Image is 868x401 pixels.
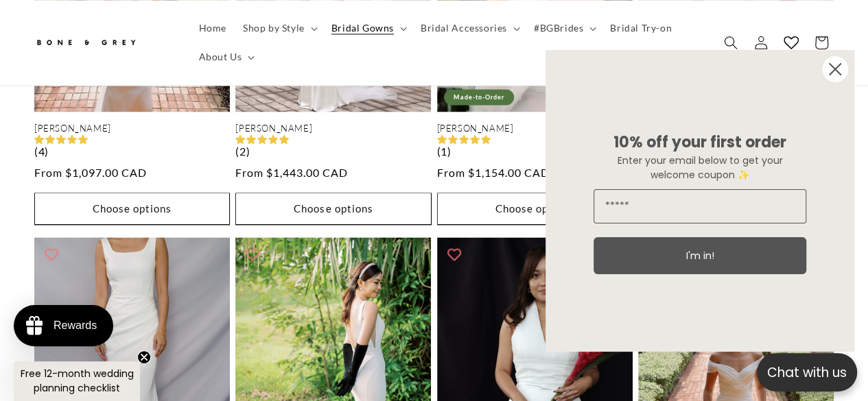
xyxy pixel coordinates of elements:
[757,363,857,382] p: Chat with us
[437,123,633,134] a: [PERSON_NAME]
[235,123,431,134] a: [PERSON_NAME]
[191,14,235,42] a: Home
[757,353,857,391] button: Open chatbox
[239,241,266,268] button: Add to wishlist
[437,193,633,225] button: Choose options
[331,22,394,34] span: Bridal Gowns
[34,123,230,134] a: [PERSON_NAME]
[38,241,65,268] button: Add to wishlist
[34,32,137,54] img: Bone and Grey Bridal
[618,154,783,182] span: Enter your email below to get your welcome coupon ✨
[199,51,242,63] span: About Us
[526,14,602,42] summary: #BGBrides
[54,319,97,332] div: Rewards
[532,36,868,365] div: FLYOUT Form
[30,26,177,59] a: Bone and Grey Bridal
[235,14,323,42] summary: Shop by Style
[421,22,507,34] span: Bridal Accessories
[21,367,134,395] span: Free 12-month wedding planning checklist
[441,241,468,268] button: Add to wishlist
[613,132,786,153] span: 10% off your first order
[610,22,672,34] span: Bridal Try-on
[716,27,746,58] summary: Search
[34,193,230,225] button: Choose options
[191,42,261,71] summary: About Us
[594,237,806,274] button: I'm in!
[412,14,526,42] summary: Bridal Accessories
[323,14,412,42] summary: Bridal Gowns
[14,361,140,401] div: Free 12-month wedding planning checklistClose teaser
[199,22,226,34] span: Home
[534,22,583,34] span: #BGBrides
[594,189,806,223] input: Email
[235,193,431,225] button: Choose options
[243,22,305,34] span: Shop by Style
[821,56,849,83] button: Close dialog
[602,14,680,42] a: Bridal Try-on
[137,350,151,364] button: Close teaser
